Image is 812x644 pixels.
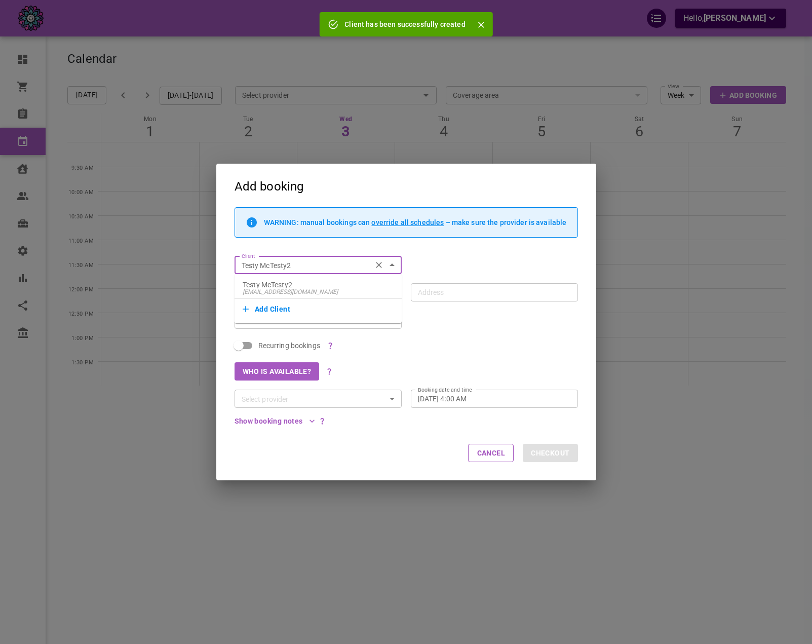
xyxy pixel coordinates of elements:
[418,386,472,394] label: Booking date and time
[385,258,399,272] button: Close
[238,259,369,272] input: Type to search
[242,252,255,260] label: Client
[216,164,596,207] h2: Add booking
[235,418,315,425] button: Show booking notes
[243,302,394,316] button: Add Client
[474,17,489,32] button: Close
[371,218,444,226] span: override all schedules
[258,340,320,351] span: Recurring bookings
[344,15,465,33] div: Client has been successfully created
[372,258,386,272] button: Clear
[468,444,514,462] button: Cancel
[235,362,320,381] button: Who is available?
[325,367,333,375] svg: Use the Smart Clusters functionality to find the most suitable provider for the selected service ...
[418,394,567,404] input: Choose date, selected date is Sep 3, 2025
[326,342,334,350] svg: Recurring bookings are NOT packages
[318,417,326,425] svg: These notes are public and visible to admins, managers, providers and clients
[385,392,399,406] button: Open
[243,281,394,288] p: Testy McTesty2
[413,286,565,298] input: Address
[264,218,567,226] p: WARNING: manual bookings can – make sure the provider is available
[243,288,394,295] span: [EMAIL_ADDRESS][DOMAIN_NAME]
